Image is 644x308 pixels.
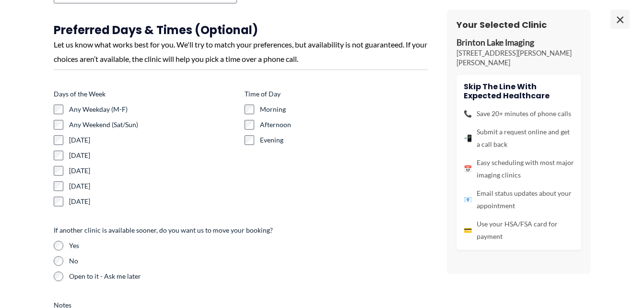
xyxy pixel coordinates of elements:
[69,181,237,191] label: [DATE]
[464,82,574,100] h4: Skip the line with Expected Healthcare
[245,89,281,99] legend: Time of Day
[464,224,472,237] span: 💳
[464,193,472,206] span: 📧
[464,163,472,175] span: 📅
[54,89,105,99] legend: Days of the Week
[464,107,472,120] span: 📞
[457,37,581,48] p: Brinton Lake Imaging
[464,132,472,144] span: 📲
[69,197,237,206] label: [DATE]
[69,166,237,176] label: [DATE]
[260,120,428,130] label: Afternoon
[69,151,237,160] label: [DATE]
[464,107,574,120] li: Save 20+ minutes of phone calls
[260,105,428,114] label: Morning
[69,272,428,281] label: Open to it - Ask me later
[69,135,237,145] label: [DATE]
[69,256,428,266] label: No
[464,126,574,151] li: Submit a request online and get a call back
[54,225,273,235] legend: If another clinic is available sooner, do you want us to move your booking?
[69,120,237,130] label: Any Weekend (Sat/Sun)
[464,218,574,243] li: Use your HSA/FSA card for payment
[69,105,237,114] label: Any Weekday (M-F)
[54,23,428,37] h3: Preferred Days & Times (Optional)
[464,156,574,181] li: Easy scheduling with most major imaging clinics
[54,37,428,66] div: Let us know what works best for you. We'll try to match your preferences, but availability is not...
[610,10,630,29] span: ×
[69,241,428,250] label: Yes
[464,187,574,212] li: Email status updates about your appointment
[457,19,581,30] h3: Your Selected Clinic
[457,48,581,68] p: [STREET_ADDRESS][PERSON_NAME][PERSON_NAME]
[260,135,428,145] label: Evening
